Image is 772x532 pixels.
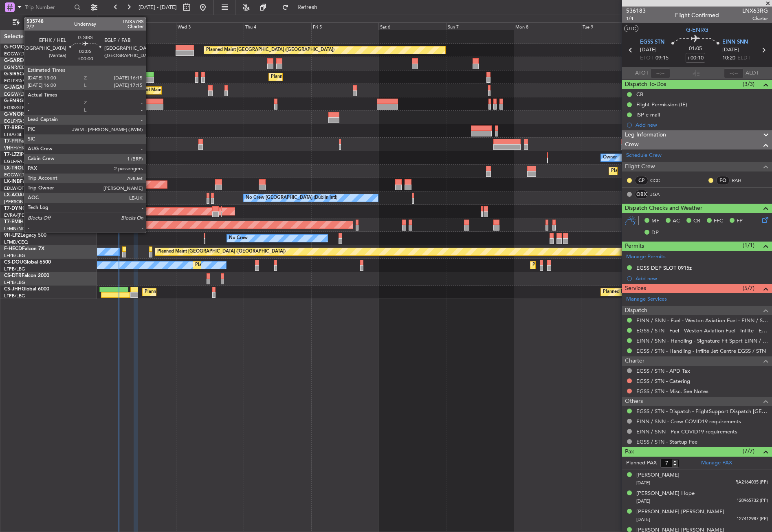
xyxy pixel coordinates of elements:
[636,498,650,504] span: [DATE]
[4,193,62,198] a: LX-AOACitation Mustang
[635,69,649,77] span: ATOT
[625,130,666,140] span: Leg Information
[743,284,754,292] span: (5/7)
[650,177,669,184] a: CCC
[4,99,23,103] span: G-ENRG
[636,408,768,415] a: EGSS / STN - Dispatch - FlightSupport Dispatch [GEOGRAPHIC_DATA]
[603,152,617,164] div: Owner
[4,85,23,90] span: G-JAGA
[4,239,28,245] a: LFMD/CEQ
[139,4,177,11] span: [DATE] - [DATE]
[722,46,739,54] span: [DATE]
[635,190,648,199] div: OBX
[651,68,670,78] input: --:--
[4,246,44,251] a: F-HECDFalcon 7X
[625,306,647,315] span: Dispatch
[4,233,46,238] a: 9H-LPZLegacy 500
[157,246,286,258] div: Planned Maint [GEOGRAPHIC_DATA] ([GEOGRAPHIC_DATA])
[4,85,51,90] a: G-JAGAPhenom 300
[4,185,28,191] a: EDLW/DTM
[746,69,759,77] span: ALDT
[636,121,768,128] div: Add new
[636,378,690,385] a: EGSS / STN - Catering
[636,327,768,334] a: EGSS / STN - Fuel - Weston Aviation Fuel - Inflite - EGSS / STN
[4,91,29,97] a: EGGW/LTN
[4,212,55,218] a: EVRA/[PERSON_NAME]
[673,217,680,225] span: AC
[4,145,28,151] a: VHHH/HKG
[626,459,657,467] label: Planned PAX
[625,162,655,171] span: Flight Crew
[4,99,51,103] a: G-ENRGPraetor 600
[603,286,731,298] div: Planned Maint [GEOGRAPHIC_DATA] ([GEOGRAPHIC_DATA])
[229,232,248,244] div: No Crew
[636,317,768,324] a: EINN / SNN - Fuel - Weston Aviation Fuel - EINN / SNN
[626,7,646,15] span: 536183
[625,447,634,457] span: Pax
[271,71,399,83] div: Planned Maint [GEOGRAPHIC_DATA] ([GEOGRAPHIC_DATA])
[640,38,664,46] span: EGSS STN
[742,7,768,15] span: LNX63RG
[611,165,664,177] div: Planned Maint Dusseldorf
[581,22,649,30] div: Tue 9
[626,253,666,261] a: Manage Permits
[737,497,768,504] span: 120965732 (PP)
[21,20,86,25] span: Only With Activity
[636,347,766,354] a: EGSS / STN - Handling - Inflite Jet Centre EGSS / STN
[4,179,68,184] a: LX-INBFalcon 900EX EASy II
[636,508,724,516] div: [PERSON_NAME] [PERSON_NAME]
[636,480,650,486] span: [DATE]
[4,45,25,50] span: G-FOMO
[655,54,669,62] span: 09:15
[244,22,311,30] div: Thu 4
[636,275,768,282] div: Add new
[722,38,748,46] span: EINN SNN
[4,199,52,205] a: [PERSON_NAME]/QSA
[743,80,754,88] span: (3/3)
[651,229,659,237] span: DP
[4,125,21,130] span: T7-BRE
[693,217,700,225] span: CR
[626,152,662,160] a: Schedule Crew
[514,22,581,30] div: Mon 8
[4,78,25,84] a: EGLF/FAB
[636,438,697,445] a: EGSS / STN - Startup Fee
[4,293,25,299] a: LFPB/LBG
[446,22,514,30] div: Sun 7
[9,16,88,29] button: Only With Activity
[4,287,22,292] span: CS-JHH
[636,91,643,98] div: CB
[636,388,708,395] a: EGSS / STN - Misc. See Notes
[4,58,23,63] span: G-GARE
[195,259,323,271] div: Planned Maint [GEOGRAPHIC_DATA] ([GEOGRAPHIC_DATA])
[109,22,176,30] div: Tue 2
[689,45,702,53] span: 01:05
[625,80,666,89] span: Dispatch To-Dos
[737,516,768,523] span: 127412987 (PP)
[714,217,723,225] span: FFC
[4,72,20,77] span: G-SIRS
[4,266,25,272] a: LFPB/LBG
[4,279,25,286] a: LFPB/LBG
[206,44,334,56] div: Planned Maint [GEOGRAPHIC_DATA] ([GEOGRAPHIC_DATA])
[4,273,49,278] a: CS-DTRFalcon 2000
[176,22,244,30] div: Wed 3
[4,206,22,211] span: T7-DYN
[532,259,661,271] div: Planned Maint [GEOGRAPHIC_DATA] ([GEOGRAPHIC_DATA])
[636,367,690,374] a: EGSS / STN - APD Tax
[4,105,26,111] a: EGSS/STN
[4,193,23,198] span: LX-AOA
[624,25,638,32] button: UTC
[4,112,59,117] a: G-VNORChallenger 650
[732,177,750,184] a: RAH
[4,233,20,238] span: 9H-LPZ
[651,217,659,225] span: MF
[311,22,379,30] div: Fri 5
[636,337,768,344] a: EINN / SNN - Handling - Signature Flt Spprt EINN / SNN
[675,11,719,20] div: Flight Confirmed
[636,418,741,425] a: EINN / SNN - Crew COVID19 requirements
[4,58,71,63] a: G-GARECessna Citation XLS+
[636,101,687,108] div: Flight Permission (IE)
[4,220,54,224] a: T7-EMIHawker 900XP
[4,72,51,77] a: G-SIRSCitation Excel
